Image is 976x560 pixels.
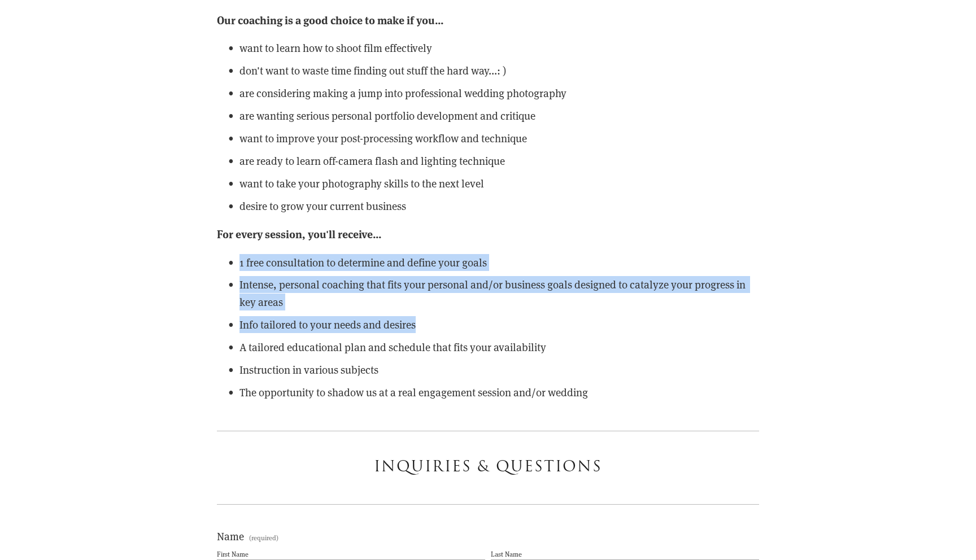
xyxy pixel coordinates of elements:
[239,62,759,79] p: don't want to waste time finding out stuff the hard way...: )
[217,12,443,27] strong: Our coaching is a good choice to make if you...
[239,40,759,56] p: want to learn how to shoot film effectively
[217,549,249,558] div: First Name
[217,529,244,543] span: Name
[239,254,759,271] p: 1 free consultation to determine and define your goals
[239,339,759,356] p: A tailored educational plan and schedule that fits your availability
[217,456,759,479] h3: Inquiries & Questions
[239,85,759,102] p: are considering making a jump into professional wedding photography
[491,549,522,558] div: Last Name
[239,361,759,378] p: Instruction in various subjects
[249,534,278,541] span: (required)
[239,384,759,401] p: The opportunity to shadow us at a real engagement session and/or wedding
[239,152,759,169] p: are ready to learn off-camera flash and lighting technique
[239,175,759,192] p: want to take your photography skills to the next level
[239,198,759,215] p: desire to grow your current business
[239,107,759,124] p: are wanting serious personal portfolio development and critique
[217,226,381,241] strong: For every session, you'll receive...
[239,316,759,333] p: Info tailored to your needs and desires
[239,130,759,147] p: want to improve your post-processing workflow and technique
[239,276,759,310] p: Intense, personal coaching that fits your personal and/or business goals designed to catalyze you...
